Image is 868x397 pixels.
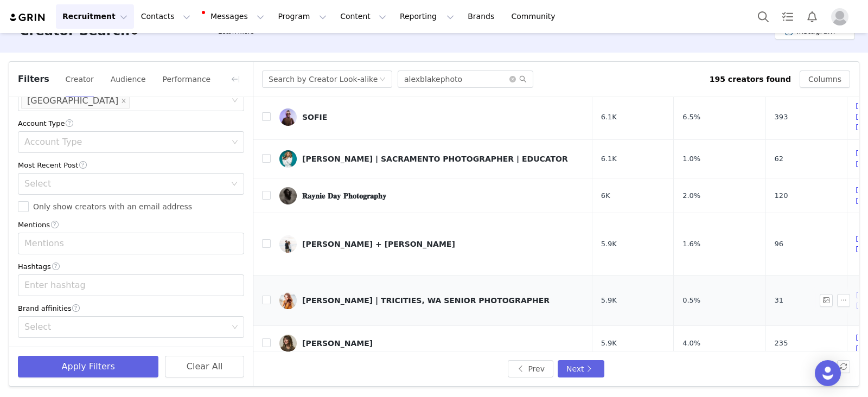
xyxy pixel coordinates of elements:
[519,75,527,83] i: icon: search
[232,324,238,331] i: icon: down
[776,4,800,29] a: Tasks
[710,74,791,85] div: 195 creators found
[509,76,516,82] i: icon: close-circle
[279,187,297,204] img: v2
[18,356,158,377] button: Apply Filters
[162,71,211,88] button: Performance
[682,112,700,123] span: 6.5%
[271,4,333,29] button: Program
[505,4,567,29] a: Community
[302,339,373,348] div: [PERSON_NAME]
[29,202,196,211] span: Only show creators with an email address
[682,295,700,306] span: 0.5%
[279,292,584,309] a: [PERSON_NAME] | TRICITIES, WA SENIOR PHOTOGRAPHER
[65,71,94,88] button: Creator
[601,239,617,249] span: 5.9K
[279,235,297,253] img: v2
[279,108,297,126] img: v2
[135,4,197,29] button: Contacts
[751,4,775,29] button: Search
[682,153,700,164] span: 1.0%
[508,360,553,377] button: Prev
[682,190,700,201] span: 2.0%
[279,292,297,309] img: v2
[302,113,327,121] div: SOFIE
[18,159,244,171] div: Most Recent Post
[279,108,584,126] a: SOFIE
[601,295,617,306] span: 5.9K
[110,71,146,88] button: Audience
[398,71,533,88] input: Search...
[601,153,617,164] span: 6.1K
[279,187,584,204] a: 𝐑𝐚𝐲𝐧𝐢𝐞 𝐃𝐚𝐲 𝐏𝐡𝐨𝐭𝐨𝐠𝐫𝐚𝐩𝐡𝐲
[815,360,841,386] div: Open Intercom Messenger
[24,322,228,332] div: Select
[279,235,584,253] a: [PERSON_NAME] + [PERSON_NAME]
[279,335,584,352] a: [PERSON_NAME]
[601,338,617,349] span: 5.9K
[18,303,244,314] div: Brand affinities
[279,150,584,168] a: [PERSON_NAME] | SACRAMENTO PHOTOGRAPHER | EDUCATOR
[393,4,461,29] button: Reporting
[197,4,271,29] button: Messages
[461,4,504,29] a: Brands
[279,335,297,352] img: v2
[24,280,228,291] div: Enter hashtag
[18,219,244,230] div: Mentions
[24,137,228,148] div: Account Type
[302,240,455,248] div: [PERSON_NAME] + [PERSON_NAME]
[18,261,244,272] div: Hashtags
[775,295,784,306] span: 31
[18,73,49,86] span: Filters
[379,76,386,84] i: icon: down
[302,296,550,305] div: [PERSON_NAME] | TRICITIES, WA SENIOR PHOTOGRAPHER
[21,92,130,109] li: United States
[56,4,134,29] button: Recruitment
[302,191,386,200] div: 𝐑𝐚𝐲𝐧𝐢𝐞 𝐃𝐚𝐲 𝐏𝐡𝐨𝐭𝐨𝐠𝐫𝐚𝐩𝐡𝐲
[302,155,568,163] div: [PERSON_NAME] | SACRAMENTO PHOTOGRAPHER | EDUCATOR
[682,338,700,349] span: 4.0%
[775,112,788,123] span: 393
[269,71,378,87] div: Search by Creator Look-alike
[279,150,297,168] img: v2
[121,98,126,105] i: icon: close
[24,178,226,189] div: Select
[800,71,850,88] button: Columns
[232,139,238,146] i: icon: down
[775,190,788,201] span: 120
[831,8,848,25] img: placeholder-profile.jpg
[775,338,788,349] span: 235
[18,118,244,129] div: Account Type
[9,12,47,23] img: grin logo
[165,356,244,377] button: Clear All
[334,4,393,29] button: Content
[800,4,824,29] button: Notifications
[231,181,238,188] i: icon: down
[601,190,610,201] span: 6K
[682,239,700,249] span: 1.6%
[24,238,228,249] div: Mentions
[601,112,617,123] span: 6.1K
[775,239,784,249] span: 96
[558,360,604,377] button: Next
[825,8,859,25] button: Profile
[775,153,784,164] span: 62
[27,92,118,110] div: [GEOGRAPHIC_DATA]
